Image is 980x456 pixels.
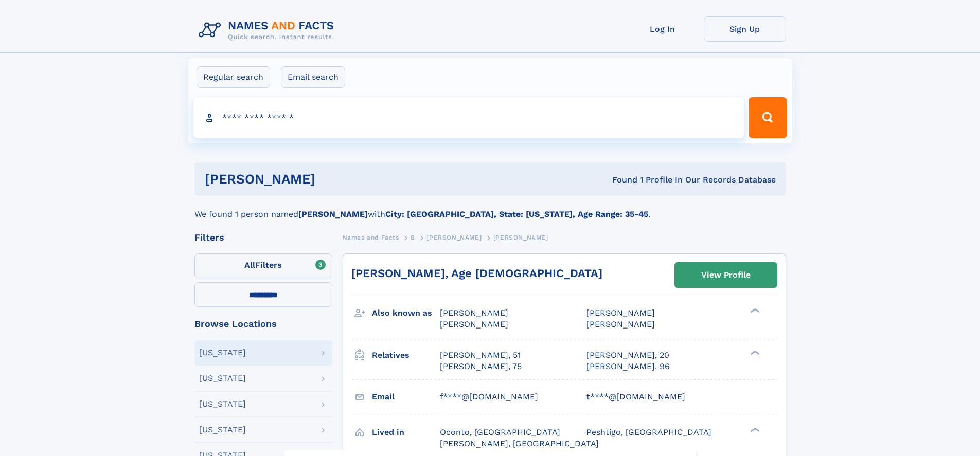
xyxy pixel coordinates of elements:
div: [US_STATE] [199,374,246,382]
label: Email search [281,66,345,88]
span: [PERSON_NAME] [493,234,548,241]
div: View Profile [701,263,751,287]
div: ❯ [748,349,760,356]
span: [PERSON_NAME] [440,308,508,318]
div: ❯ [748,307,760,314]
a: Sign Up [704,16,786,42]
span: Peshtigo, [GEOGRAPHIC_DATA] [586,427,711,437]
b: [PERSON_NAME] [298,209,368,219]
h3: Email [372,388,440,406]
a: B [411,231,415,244]
div: Found 1 Profile In Our Records Database [464,174,776,186]
span: Oconto, [GEOGRAPHIC_DATA] [440,427,560,437]
a: [PERSON_NAME], Age [DEMOGRAPHIC_DATA] [351,267,602,280]
label: Regular search [197,66,270,88]
div: Filters [194,233,332,242]
a: Names and Facts [343,231,399,244]
a: [PERSON_NAME], 96 [586,361,670,372]
button: Search Button [749,97,787,138]
label: Filters [194,253,332,278]
h3: Relatives [372,346,440,364]
div: ❯ [748,426,760,433]
span: All [244,260,255,270]
div: [US_STATE] [199,426,246,434]
div: Browse Locations [194,319,332,329]
span: [PERSON_NAME], [GEOGRAPHIC_DATA] [440,439,599,448]
span: [PERSON_NAME] [426,234,482,241]
a: View Profile [675,263,777,287]
div: [US_STATE] [199,349,246,357]
div: We found 1 person named with . [194,196,786,221]
h3: Also known as [372,304,440,322]
span: B [411,234,415,241]
a: [PERSON_NAME], 75 [440,361,522,372]
span: [PERSON_NAME] [586,319,655,329]
a: [PERSON_NAME], 20 [586,350,669,361]
span: [PERSON_NAME] [440,319,508,329]
a: [PERSON_NAME] [426,231,482,244]
a: Log In [621,16,704,42]
img: Logo Names and Facts [194,16,343,44]
a: [PERSON_NAME], 51 [440,350,521,361]
div: [US_STATE] [199,400,246,408]
h3: Lived in [372,424,440,441]
b: City: [GEOGRAPHIC_DATA], State: [US_STATE], Age Range: 35-45 [385,209,648,219]
span: [PERSON_NAME] [586,308,655,318]
h1: [PERSON_NAME] [205,173,464,186]
input: search input [193,97,744,138]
